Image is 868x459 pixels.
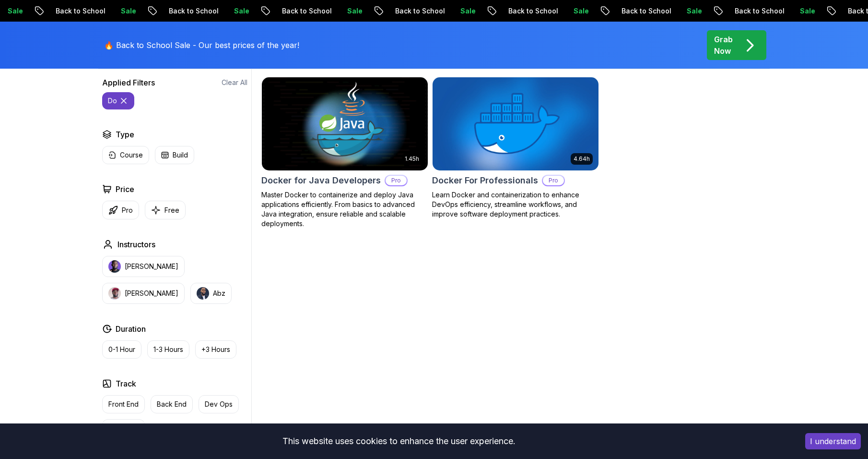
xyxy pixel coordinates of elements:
p: Back to School [434,6,499,16]
button: do [102,92,134,109]
p: Master Docker to containerize and deploy Java applications efficiently. From basics to advanced J... [261,190,428,229]
p: Back to School [321,6,386,16]
p: Abz [213,289,225,298]
p: Back End [157,399,187,409]
h2: Price [116,183,134,195]
h2: Docker for Java Developers [261,174,381,187]
p: Grab Now [714,34,733,57]
p: 0-1 Hour [108,345,135,354]
h2: Applied Filters [102,77,155,88]
p: do [108,96,117,106]
p: +3 Hours [201,345,230,354]
button: Build [155,146,194,164]
p: 1-3 Hours [153,345,183,354]
p: Free [164,205,179,215]
img: instructor img [108,260,121,273]
button: Dev Ops [199,395,239,413]
img: instructor img [108,287,121,300]
button: instructor img[PERSON_NAME] [102,283,185,304]
p: 🔥 Back to School Sale - Our best prices of the year! [104,39,299,51]
button: instructor imgAbz [190,283,232,304]
img: Docker For Professionals card [433,77,598,170]
p: Front End [108,399,139,409]
p: Pro [386,176,407,185]
p: 4.64h [574,155,590,163]
button: Back End [151,395,193,413]
p: Pro [543,176,564,185]
p: Sale [499,6,530,16]
h2: Type [116,129,134,140]
p: 1.45h [405,155,419,163]
img: Docker for Java Developers card [262,77,428,170]
h2: Track [116,378,136,389]
p: [PERSON_NAME] [125,262,178,271]
p: Sale [47,6,77,16]
button: Clear All [222,78,247,87]
p: Back to School [547,6,612,16]
p: Back to School [208,6,273,16]
a: Docker For Professionals card4.64hDocker For ProfessionalsProLearn Docker and containerization to... [432,77,599,219]
p: Build [173,150,188,160]
button: Full Stack [102,419,145,437]
button: Front End [102,395,145,413]
button: instructor img[PERSON_NAME] [102,256,185,277]
p: Sale [273,6,304,16]
p: Pro [122,205,133,215]
button: 1-3 Hours [147,340,189,359]
p: Sale [160,6,190,16]
button: +3 Hours [195,340,236,359]
p: Back to School [660,6,726,16]
p: Sale [726,6,756,16]
p: Dev Ops [205,399,233,409]
a: Docker for Java Developers card1.45hDocker for Java DevelopersProMaster Docker to containerize an... [261,77,428,229]
button: 0-1 Hour [102,340,141,359]
p: Learn Docker and containerization to enhance DevOps efficiency, streamline workflows, and improve... [432,190,599,219]
button: Accept cookies [805,433,861,449]
h2: Docker For Professionals [432,174,538,187]
h2: Duration [116,323,146,335]
div: This website uses cookies to enhance the user experience. [7,431,791,452]
p: Back to School [774,6,839,16]
p: Sale [612,6,643,16]
img: instructor img [197,287,209,300]
button: Pro [102,201,139,219]
p: [PERSON_NAME] [125,289,178,298]
button: Free [145,201,186,219]
p: Back to School [94,6,160,16]
p: Course [120,150,143,160]
p: Sale [386,6,417,16]
button: Course [102,146,149,164]
h2: Instructors [117,239,155,250]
